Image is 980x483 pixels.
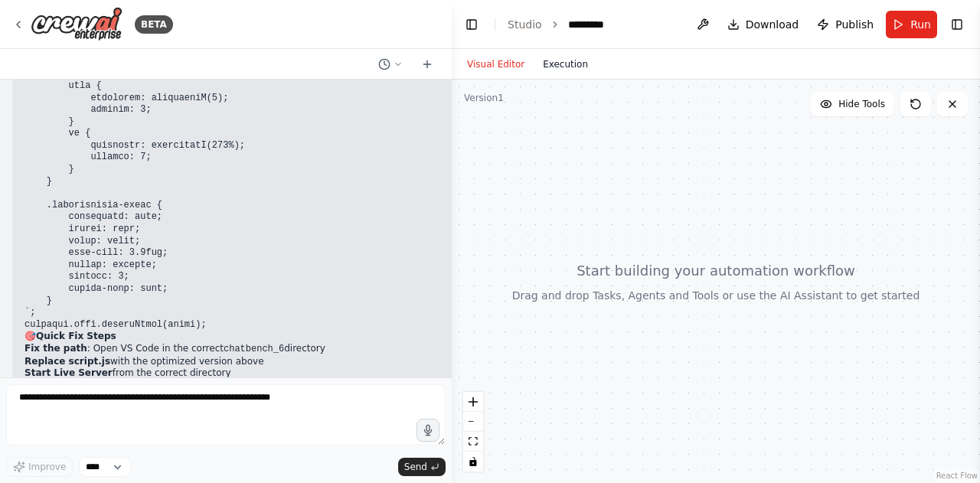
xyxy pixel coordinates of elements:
button: Download [721,11,805,38]
code: chatbench_6 [224,344,284,354]
li: with the optimized version above [24,356,598,368]
button: Publish [811,11,880,38]
strong: Fix the path [24,343,87,354]
button: Switch to previous chat [372,55,409,73]
button: Execution [534,55,597,73]
button: Start a new chat [415,55,439,73]
span: Download [746,17,799,32]
button: Hide left sidebar [461,14,482,35]
button: Send [398,458,446,476]
button: Click to speak your automation idea [416,419,439,442]
strong: Quick Fix Steps [36,331,116,341]
span: Send [404,461,427,473]
span: Improve [28,461,66,473]
button: fit view [463,432,483,452]
span: Hide Tools [838,98,885,110]
li: : Open VS Code in the correct directory [24,343,598,356]
li: from the correct directory [24,367,598,380]
strong: Replace script.js [24,356,110,367]
a: React Flow attribution [936,472,978,480]
img: Logo [31,7,122,41]
nav: breadcrumb [508,17,618,32]
strong: Start Live Server [24,367,113,378]
button: Hide Tools [811,92,894,116]
button: zoom in [463,392,483,412]
h2: 🎯 [24,331,598,343]
span: Run [910,17,931,32]
button: Run [886,11,937,38]
button: toggle interactivity [463,452,483,472]
div: Version 1 [464,92,504,104]
button: zoom out [463,412,483,432]
a: Studio [508,18,542,31]
button: Show right sidebar [946,14,968,35]
button: Improve [6,457,73,477]
button: Visual Editor [458,55,534,73]
div: React Flow controls [463,392,483,472]
span: Publish [835,17,874,32]
div: BETA [135,15,173,34]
